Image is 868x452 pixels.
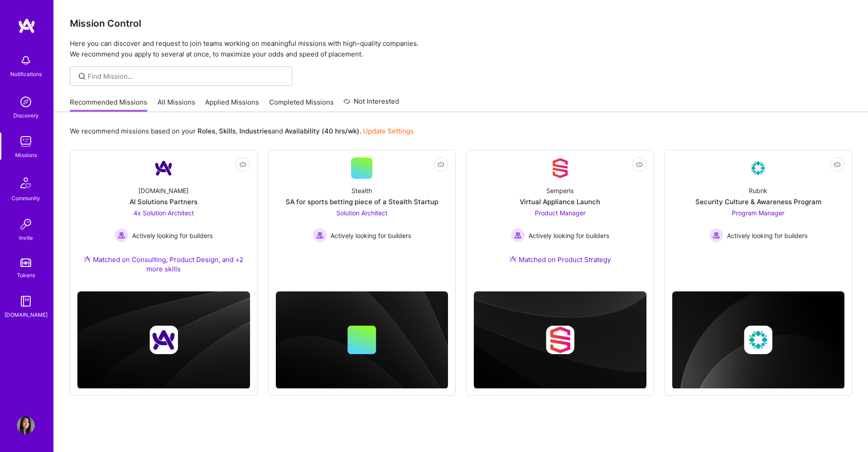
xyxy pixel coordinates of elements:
[672,291,845,389] img: cover
[84,255,91,262] img: Ateam Purple Icon
[509,255,611,264] div: Matched on Product Strategy
[153,157,174,179] img: Company Logo
[138,186,189,195] div: [DOMAIN_NAME]
[351,186,372,195] div: Stealth
[157,97,195,112] a: All Missions
[77,291,250,389] img: cover
[239,127,271,135] b: Industries
[17,93,35,111] img: discovery
[20,258,31,267] img: tokens
[10,69,42,79] div: Notifications
[15,150,37,160] div: Missions
[129,197,198,206] div: AI Solutions Partners
[17,133,35,150] img: teamwork
[18,18,36,34] img: logo
[285,127,359,135] b: Availability (40 hrs/wk)
[15,172,36,194] img: Community
[239,161,246,168] i: icon EyeClosed
[529,231,609,240] span: Actively looking for builders
[286,197,438,206] div: SA for sports betting piece of a Stealth Startup
[313,228,327,242] img: Actively looking for builders
[205,97,259,112] a: Applied Missions
[17,270,35,280] div: Tokens
[331,231,411,240] span: Actively looking for builders
[70,18,852,29] h3: Mission Control
[343,96,399,112] a: Not Interested
[88,72,286,81] input: Find Mission...
[535,209,585,217] span: Product Manager
[727,231,807,240] span: Actively looking for builders
[732,209,784,217] span: Program Manager
[17,416,35,434] img: User Avatar
[546,186,573,195] div: Semperis
[114,228,129,242] img: Actively looking for builders
[77,71,87,81] i: icon SearchGrey
[132,231,213,240] span: Actively looking for builders
[749,186,767,195] div: Rubrik
[15,416,37,434] a: User Avatar
[19,233,33,242] div: Invite
[834,161,841,168] i: icon EyeClosed
[70,97,147,112] a: Recommended Missions
[17,52,35,69] img: bell
[511,228,525,242] img: Actively looking for builders
[363,127,414,135] a: Update Settings
[198,127,215,135] b: Roles
[709,228,723,242] img: Actively looking for builders
[520,197,600,206] div: Virtual Appliance Launch
[219,127,236,135] b: Skills
[474,157,646,275] a: Company LogoSemperisVirtual Appliance LaunchProduct Manager Actively looking for buildersActively...
[133,209,194,217] span: 4x Solution Architect
[336,209,388,217] span: Solution Architect
[77,157,250,284] a: Company Logo[DOMAIN_NAME]AI Solutions Partners4x Solution Architect Actively looking for builders...
[695,197,821,206] div: Security Culture & Awareness Program
[70,38,852,60] p: Here you can discover and request to join teams working on meaningful missions with high-quality ...
[549,157,571,179] img: Company Logo
[17,215,35,233] img: Invite
[672,157,845,269] a: Company LogoRubrikSecurity Culture & Awareness ProgramProgram Manager Actively looking for builde...
[546,326,574,354] img: Company logo
[509,255,517,262] img: Ateam Purple Icon
[4,310,48,319] div: [DOMAIN_NAME]
[269,97,334,112] a: Completed Missions
[474,291,646,389] img: cover
[437,161,444,168] i: icon EyeClosed
[12,194,40,203] div: Community
[13,111,39,120] div: Discovery
[77,255,250,274] div: Matched on Consulting, Product Design, and +2 more skills
[17,292,35,310] img: guide book
[70,126,414,136] p: We recommend missions based on your , , and .
[149,326,178,354] img: Company logo
[744,326,772,354] img: Company logo
[276,291,448,389] img: cover
[747,157,769,179] img: Company Logo
[636,161,643,168] i: icon EyeClosed
[276,157,448,269] a: StealthSA for sports betting piece of a Stealth StartupSolution Architect Actively looking for bu...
